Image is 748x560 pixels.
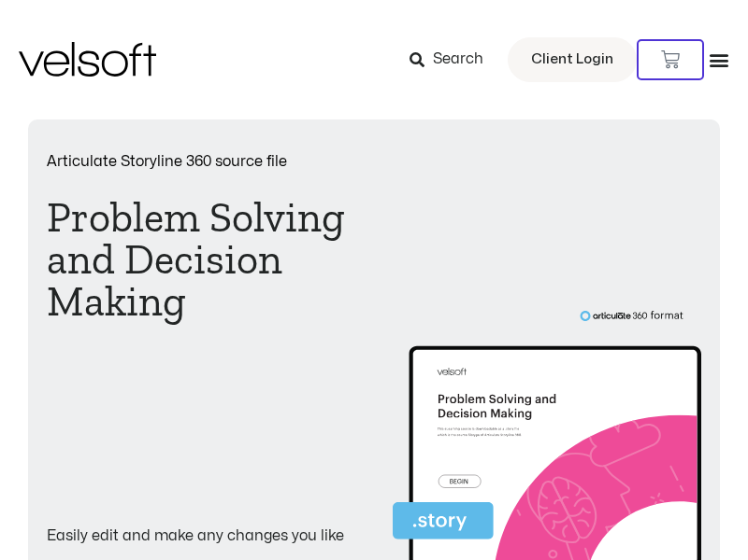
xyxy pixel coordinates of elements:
[433,48,483,72] span: Search
[19,42,156,77] img: Velsoft Training Materials
[709,49,729,70] div: Menu Toggle
[410,44,496,76] a: Search
[47,154,355,169] p: Articulate Storyline 360 source file
[508,37,637,82] a: Client Login
[47,528,355,543] p: Easily edit and make any changes you like
[531,48,613,72] span: Client Login
[47,197,355,323] h1: Problem Solving and Decision Making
